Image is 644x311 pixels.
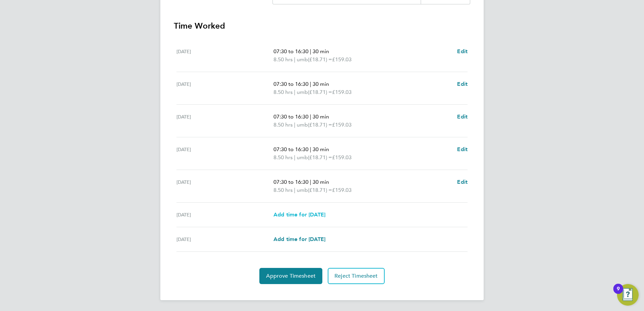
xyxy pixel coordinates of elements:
span: Add time for [DATE] [273,236,325,242]
span: £159.03 [332,122,352,128]
span: Edit [457,113,468,120]
span: | [294,56,295,63]
a: Edit [457,178,468,186]
span: 07:30 to 16:30 [273,81,309,87]
span: | [294,89,295,95]
span: umb [297,56,308,64]
div: [DATE] [176,145,273,162]
span: (£18.71) = [308,154,332,161]
span: 30 min [313,48,329,55]
span: Add time for [DATE] [273,211,325,218]
div: [DATE] [176,113,273,129]
span: 8.50 hrs [273,154,293,161]
div: [DATE] [176,47,273,64]
span: £159.03 [332,187,352,193]
span: 8.50 hrs [273,89,293,95]
div: [DATE] [176,178,273,194]
a: Edit [457,80,468,88]
button: Reject Timesheet [328,268,385,284]
div: [DATE] [176,80,273,96]
span: Edit [457,48,468,55]
span: | [310,146,311,152]
span: 8.50 hrs [273,56,293,63]
span: | [310,48,311,55]
span: 07:30 to 16:30 [273,113,309,120]
span: (£18.71) = [308,89,332,95]
button: Approve Timesheet [259,268,322,284]
div: [DATE] [176,235,273,243]
span: | [310,113,311,120]
span: Edit [457,81,468,87]
a: Add time for [DATE] [273,211,325,219]
a: Add time for [DATE] [273,235,325,243]
span: | [310,179,311,185]
span: £159.03 [332,56,352,63]
span: umb [297,186,308,194]
span: 07:30 to 16:30 [273,146,309,152]
span: | [294,122,295,128]
a: Edit [457,47,468,56]
button: Open Resource Center, 9 new notifications [617,284,639,306]
span: Reject Timesheet [334,273,378,279]
span: 30 min [313,81,329,87]
span: | [294,154,295,161]
span: 30 min [313,146,329,152]
span: (£18.71) = [308,122,332,128]
h3: Time Worked [174,21,470,31]
span: 8.50 hrs [273,187,293,193]
span: umb [297,121,308,129]
a: Edit [457,113,468,121]
span: Approve Timesheet [266,273,316,279]
span: (£18.71) = [308,187,332,193]
span: umb [297,153,308,162]
span: (£18.71) = [308,56,332,63]
span: Edit [457,179,468,185]
span: £159.03 [332,89,352,95]
span: £159.03 [332,154,352,161]
span: | [310,81,311,87]
span: umb [297,88,308,96]
div: [DATE] [176,211,273,219]
div: 9 [617,289,620,298]
span: 8.50 hrs [273,122,293,128]
span: Edit [457,146,468,152]
span: 30 min [313,179,329,185]
span: | [294,187,295,193]
a: Edit [457,145,468,153]
span: 07:30 to 16:30 [273,48,309,55]
span: 30 min [313,113,329,120]
span: 07:30 to 16:30 [273,179,309,185]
